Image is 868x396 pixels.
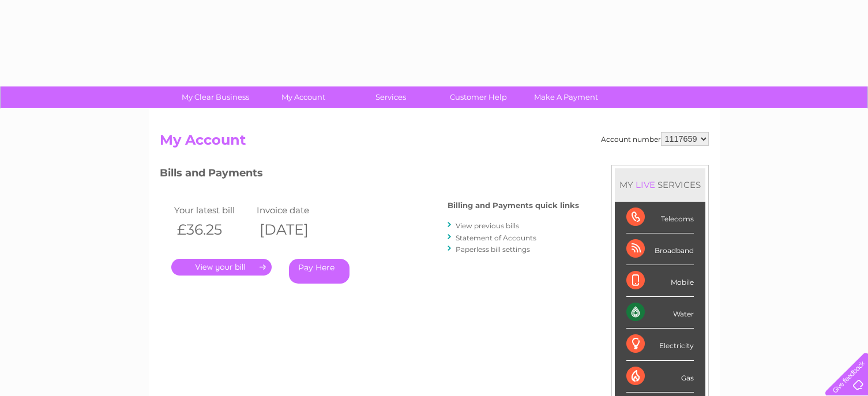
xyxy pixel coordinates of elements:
[626,329,694,360] div: Electricity
[518,86,614,108] a: Make A Payment
[431,86,526,108] a: Customer Help
[168,86,263,108] a: My Clear Business
[456,221,519,230] a: View previous bills
[633,179,657,190] div: LIVE
[626,265,694,297] div: Mobile
[160,132,709,154] h2: My Account
[448,201,579,210] h4: Billing and Payments quick links
[160,165,579,185] h3: Bills and Payments
[456,233,536,242] a: Statement of Accounts
[254,202,337,218] td: Invoice date
[626,233,694,265] div: Broadband
[254,218,337,242] th: [DATE]
[615,168,705,201] div: MY SERVICES
[255,86,351,108] a: My Account
[626,202,694,233] div: Telecoms
[171,218,254,242] th: £36.25
[171,259,272,276] a: .
[171,202,254,218] td: Your latest bill
[343,86,438,108] a: Services
[289,259,350,284] a: Pay Here
[456,245,530,254] a: Paperless bill settings
[601,132,709,146] div: Account number
[626,297,694,329] div: Water
[626,361,694,393] div: Gas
